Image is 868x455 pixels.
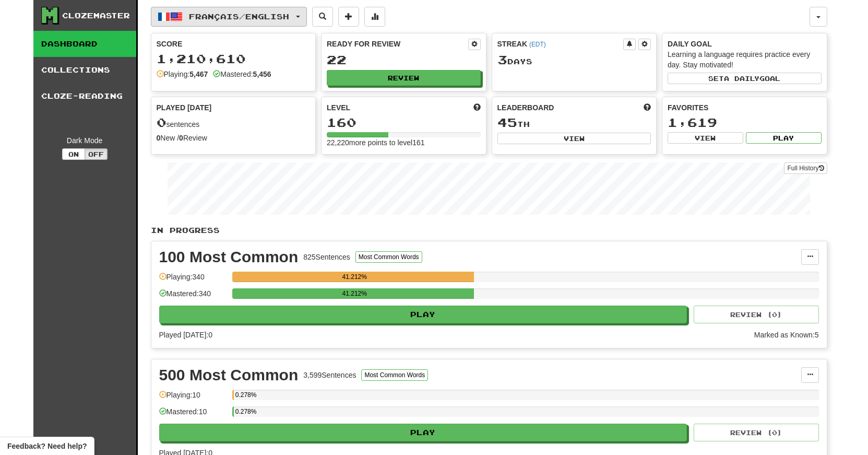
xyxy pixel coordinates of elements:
[497,52,507,67] span: 3
[355,251,422,263] button: Most Common Words
[303,370,356,380] div: 3,599 Sentences
[497,102,554,113] span: Leaderboard
[179,134,183,142] strong: 0
[159,288,227,306] div: Mastered: 340
[157,134,161,142] strong: 0
[41,135,128,146] div: Dark Mode
[364,7,385,27] button: More stats
[151,7,307,27] button: Français/English
[754,330,819,340] div: Marked as Known: 5
[157,133,311,143] div: New / Review
[327,116,481,129] div: 160
[668,132,743,144] button: View
[159,331,212,339] span: Played [DATE]: 0
[694,306,819,323] button: Review (0)
[668,39,822,49] div: Daily Goal
[529,41,546,48] a: (EDT)
[694,424,819,441] button: Review (0)
[784,162,827,174] a: Full History
[338,7,359,27] button: Add sentence to collection
[668,49,822,70] div: Learning a language requires practice every day. Stay motivated!
[159,367,299,383] div: 500 Most Common
[327,102,350,113] span: Level
[497,115,517,130] span: 45
[327,39,468,49] div: Ready for Review
[159,272,227,289] div: Playing: 340
[497,116,651,130] div: th
[7,441,87,451] span: Open feedback widget
[33,83,136,109] a: Cloze-Reading
[361,369,428,381] button: Most Common Words
[213,69,271,79] div: Mastered:
[159,424,687,441] button: Play
[327,70,481,86] button: Review
[159,390,227,407] div: Playing: 10
[85,148,108,160] button: Off
[151,225,827,236] p: In Progress
[62,148,85,160] button: On
[668,116,822,129] div: 1,619
[159,249,299,265] div: 100 Most Common
[159,406,227,424] div: Mastered: 10
[159,306,687,323] button: Play
[189,70,208,78] strong: 5,467
[235,272,474,282] div: 41.212%
[157,102,212,113] span: Played [DATE]
[157,39,311,49] div: Score
[312,7,333,27] button: Search sentences
[157,116,311,130] div: sentences
[157,115,167,130] span: 0
[33,31,136,57] a: Dashboard
[303,252,350,262] div: 825 Sentences
[497,53,651,67] div: Day s
[189,12,289,21] span: Français / English
[157,69,208,79] div: Playing:
[33,57,136,83] a: Collections
[746,132,822,144] button: Play
[327,53,481,66] div: 22
[235,288,474,299] div: 41.212%
[473,102,481,113] span: Score more points to level up
[497,133,651,144] button: View
[724,75,759,82] span: a daily
[327,137,481,148] div: 22,220 more points to level 161
[253,70,271,78] strong: 5,456
[644,102,651,113] span: This week in points, UTC
[497,39,624,49] div: Streak
[668,102,822,113] div: Favorites
[668,73,822,84] button: Seta dailygoal
[157,52,311,65] div: 1,210,610
[62,10,130,21] div: Clozemaster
